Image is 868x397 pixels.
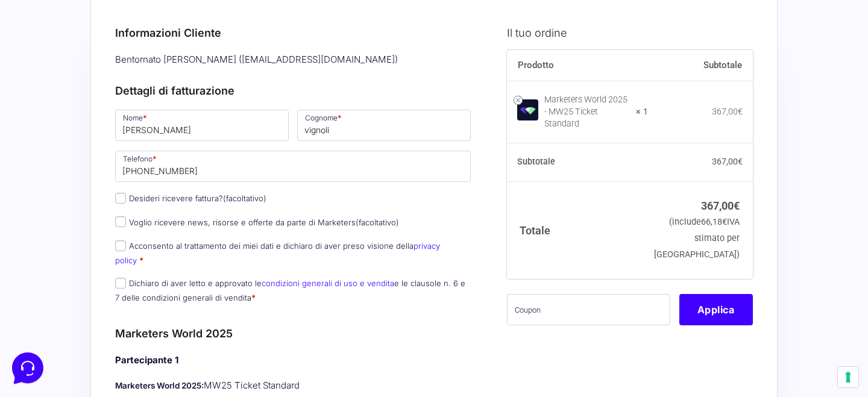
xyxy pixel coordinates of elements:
input: Telefono * [115,151,471,182]
button: Inizia una conversazione [19,101,222,125]
a: Apri Centro Assistenza [128,149,222,159]
h3: Marketers World 2025 [115,325,471,342]
span: € [738,157,743,166]
button: Applica [679,294,753,325]
div: Marketers World 2025 - MW25 Ticket Standard [544,94,629,130]
h4: Partecipante 1 [115,354,471,367]
input: Cerca un articolo... [27,175,197,187]
h3: Informazioni Cliente [115,25,471,41]
a: condizioni generali di uso e vendita [262,278,394,288]
strong: × 1 [636,106,648,118]
input: Cognome * [297,110,471,141]
bdi: 367,00 [712,107,743,116]
p: MW25 Ticket Standard [115,379,471,393]
small: (include IVA stimato per [GEOGRAPHIC_DATA]) [654,217,740,260]
button: Le tue preferenze relative al consenso per le tecnologie di tracciamento [838,367,858,387]
span: Inizia una conversazione [78,108,178,118]
h3: Dettagli di fatturazione [115,83,471,99]
th: Subtotale [648,50,753,81]
span: Le tue conversazioni [19,48,102,58]
p: Home [36,303,57,314]
h3: Il tuo ordine [507,25,753,41]
bdi: 367,00 [712,157,743,166]
span: (facoltativo) [356,217,399,227]
span: € [722,217,727,227]
th: Subtotale [507,143,649,182]
p: Messaggi [104,303,137,314]
th: Totale [507,181,649,278]
input: Desideri ricevere fattura?(facoltativo) [115,193,126,204]
span: (facoltativo) [223,193,266,203]
input: Nome * [115,110,289,141]
input: Acconsento al trattamento dei miei dati e dichiaro di aver preso visione dellaprivacy policy [115,240,126,251]
img: dark [19,67,43,92]
input: Voglio ricevere news, risorse e offerte da parte di Marketers(facoltativo) [115,216,126,227]
span: € [734,199,740,212]
bdi: 367,00 [701,199,740,212]
label: Voglio ricevere news, risorse e offerte da parte di Marketers [115,217,399,227]
img: dark [39,67,63,92]
th: Prodotto [507,50,649,81]
h2: Ciao da Marketers 👋 [10,10,203,29]
a: privacy policy [115,241,440,264]
strong: Marketers World 2025: [115,381,204,390]
span: Trova una risposta [19,149,94,159]
span: € [738,107,743,116]
img: dark [58,67,82,92]
button: Messaggi [84,286,158,314]
input: Dichiaro di aver letto e approvato lecondizioni generali di uso e venditae le clausole n. 6 e 7 d... [115,278,126,289]
label: Acconsento al trattamento dei miei dati e dichiaro di aver preso visione della [115,241,440,264]
label: Dichiaro di aver letto e approvato le e le clausole n. 6 e 7 delle condizioni generali di vendita [115,278,465,302]
div: Bentornato [PERSON_NAME] ( [EMAIL_ADDRESS][DOMAIN_NAME] ) [111,50,475,70]
span: 66,18 [701,217,727,227]
img: Marketers World 2025 - MW25 Ticket Standard [517,99,538,120]
button: Aiuto [157,286,231,314]
input: Coupon [507,294,670,325]
p: Aiuto [186,303,203,314]
button: Home [10,286,84,314]
iframe: Customerly Messenger Launcher [10,350,46,386]
label: Desideri ricevere fattura? [115,193,266,203]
